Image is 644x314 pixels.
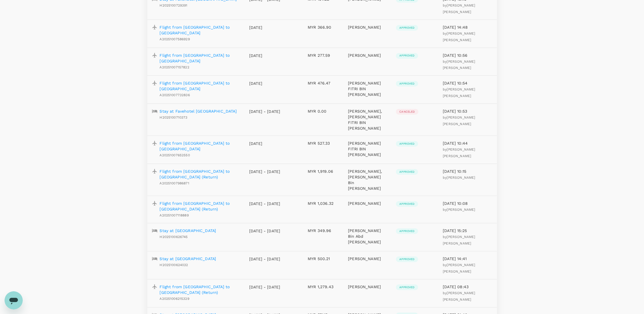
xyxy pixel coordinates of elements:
span: [PERSON_NAME] [PERSON_NAME] [443,3,475,14]
span: [PERSON_NAME] [PERSON_NAME] [443,235,475,245]
span: by [443,176,475,180]
p: MYR 476.47 [308,80,339,86]
span: Approved [396,142,418,146]
p: [DATE] 10:54 [443,80,492,86]
p: MYR 527.33 [308,140,339,146]
p: [DATE] 10:53 [443,108,492,114]
p: MYR 349.96 [308,228,339,233]
p: [DATE] - [DATE] [249,228,280,234]
p: [DATE] 10:44 [443,140,492,146]
p: [DATE] - [DATE] [249,169,280,174]
span: by [443,263,475,273]
p: [DATE] 14:41 [443,256,492,262]
p: MYR 277.59 [308,52,339,58]
a: Stay at [GEOGRAPHIC_DATA] [160,228,216,233]
p: [PERSON_NAME] FITRI BIN [PERSON_NAME] [348,140,387,157]
span: Approved [396,170,418,174]
span: H2025100710373 [160,115,188,119]
p: [PERSON_NAME], [PERSON_NAME] FITRI BIN [PERSON_NAME] [348,108,387,131]
p: [PERSON_NAME] Bin Abd [PERSON_NAME] [348,228,387,245]
span: A20251007652550 [160,153,190,157]
span: Approved [396,54,418,58]
span: by [443,31,475,42]
p: [PERSON_NAME], [PERSON_NAME] Bin [PERSON_NAME] [348,168,387,191]
a: Flight from [GEOGRAPHIC_DATA] to [GEOGRAPHIC_DATA] (Return) [160,284,240,295]
a: Flight from [GEOGRAPHIC_DATA] to [GEOGRAPHIC_DATA] (Return) [160,168,240,180]
span: [PERSON_NAME] [PERSON_NAME] [443,115,475,126]
span: Approved [396,26,418,30]
span: by [443,87,475,98]
p: [DATE] 10:08 [443,201,492,206]
a: Flight from [GEOGRAPHIC_DATA] to [GEOGRAPHIC_DATA] (Return) [160,201,240,212]
span: Approved [396,229,418,233]
span: [PERSON_NAME] [PERSON_NAME] [443,147,475,158]
span: [PERSON_NAME] [PERSON_NAME] [443,31,475,42]
a: Stay at Favehotel [GEOGRAPHIC_DATA] [160,108,237,114]
span: Approved [396,202,418,206]
span: Approved [396,257,418,261]
p: [DATE] [249,25,280,30]
p: MYR 1,919.06 [308,168,339,174]
p: MYR 366.90 [308,24,339,30]
p: [DATE] [249,141,280,146]
p: [DATE] - [DATE] [249,201,280,206]
span: H2025100729391 [160,3,188,7]
p: [DATE] 15:25 [443,228,492,233]
p: [DATE] 14:48 [443,24,492,30]
span: by [443,115,475,126]
span: A20251006215329 [160,297,189,301]
span: A20251007586929 [160,37,190,41]
span: [PERSON_NAME] [PERSON_NAME] [443,263,475,273]
p: [PERSON_NAME] [348,201,387,206]
p: [DATE] - [DATE] [249,284,280,290]
p: [DATE] 10:15 [443,168,492,174]
a: Flight from [GEOGRAPHIC_DATA] to [GEOGRAPHIC_DATA] [160,52,240,64]
a: Stay at [GEOGRAPHIC_DATA] [160,256,216,262]
span: A20251007732836 [160,93,190,97]
p: Flight from [GEOGRAPHIC_DATA] to [GEOGRAPHIC_DATA] [160,80,240,92]
span: [PERSON_NAME] [PERSON_NAME] [443,291,475,302]
span: Approved [396,285,418,289]
span: A20251007118889 [160,213,189,217]
span: [PERSON_NAME] [PERSON_NAME] [443,60,475,70]
p: [DATE] - [DATE] [249,256,280,262]
span: Approved [396,82,418,86]
p: [PERSON_NAME] [348,52,387,58]
span: by [443,3,475,14]
p: MYR 1,279.43 [308,284,339,290]
p: [DATE] - [DATE] [249,109,280,114]
span: H2025100626745 [160,235,188,239]
p: MYR 1,036.32 [308,201,339,206]
p: [PERSON_NAME] [348,284,387,290]
span: by [443,147,475,158]
a: Flight from [GEOGRAPHIC_DATA] to [GEOGRAPHIC_DATA] [160,24,240,36]
p: [DATE] [249,81,280,86]
span: by [443,208,475,212]
span: [PERSON_NAME] [PERSON_NAME] [443,87,475,98]
p: [DATE] [249,53,280,58]
p: MYR 0.00 [308,108,339,114]
span: Canceled [396,110,418,114]
p: [DATE] 08:43 [443,284,492,290]
p: MYR 500.21 [308,256,339,262]
a: Flight from [GEOGRAPHIC_DATA] to [GEOGRAPHIC_DATA] [160,140,240,152]
p: [PERSON_NAME] [348,24,387,30]
span: [PERSON_NAME] [447,176,475,180]
span: by [443,291,475,302]
span: A20251007986871 [160,181,189,185]
span: H2025100624032 [160,263,188,267]
p: [PERSON_NAME] [348,256,387,262]
span: A20251007157822 [160,65,189,69]
span: by [443,60,475,70]
span: [PERSON_NAME] [447,208,475,212]
p: [DATE] 10:56 [443,52,492,58]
